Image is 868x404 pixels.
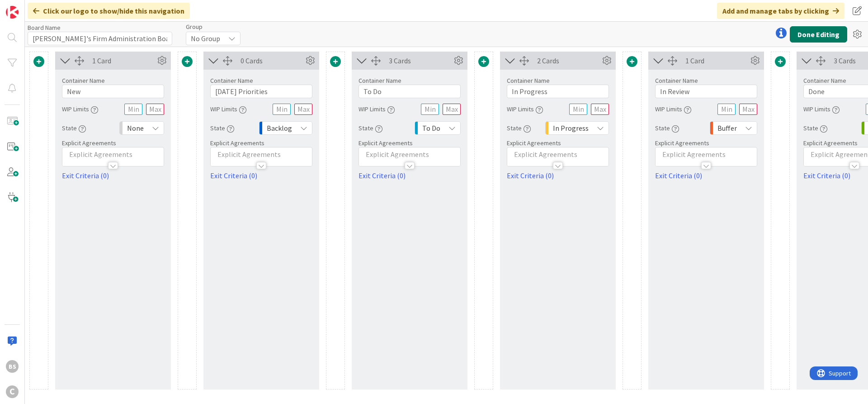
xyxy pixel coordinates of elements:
label: Container Name [62,76,105,85]
div: State [803,120,827,136]
span: Backlog [267,122,292,134]
label: Board Name [28,24,61,32]
span: Group [186,24,203,30]
span: Buffer [717,122,737,134]
span: To Do [422,122,440,134]
div: WIP Limits [62,101,98,117]
img: Visit kanbanzone.com [6,6,19,19]
span: In Progress [553,122,589,134]
div: State [359,120,382,136]
span: Support [19,1,41,12]
div: Add and manage tabs by clicking [717,3,844,19]
input: Add container name... [210,85,312,98]
div: C [6,385,19,398]
a: Exit Criteria (0) [210,170,312,181]
div: WIP Limits [655,101,691,117]
input: Max [146,104,164,115]
div: WIP Limits [359,101,395,117]
input: Min [124,104,142,115]
div: BS [6,360,19,373]
span: None [127,122,144,134]
label: Container Name [359,76,401,85]
input: Add container name... [507,85,609,98]
div: State [655,120,679,136]
input: Max [294,104,312,115]
a: Exit Criteria (0) [655,170,757,181]
div: 2 Cards [537,55,600,66]
input: Add container name... [359,85,461,98]
label: Container Name [803,76,846,85]
span: Explicit Agreements [62,139,116,147]
div: WIP Limits [210,101,246,117]
input: Add container name... [655,85,757,98]
label: Container Name [210,76,253,85]
input: Min [421,104,439,115]
div: 0 Cards [241,55,303,66]
span: Explicit Agreements [210,139,264,147]
div: State [62,120,86,136]
input: Min [273,104,291,115]
span: Explicit Agreements [655,139,709,147]
a: Exit Criteria (0) [359,170,461,181]
div: 1 Card [92,55,155,66]
span: No Group [191,32,220,45]
div: Click our logo to show/hide this navigation [28,3,190,19]
div: 1 Card [685,55,748,66]
a: Exit Criteria (0) [62,170,164,181]
label: Container Name [507,76,550,85]
button: Done Editing [790,26,847,43]
span: Explicit Agreements [507,139,561,147]
div: 3 Cards [389,55,452,66]
input: Min [717,104,736,115]
input: Add container name... [62,85,164,98]
span: Explicit Agreements [359,139,413,147]
input: Min [569,104,587,115]
div: State [507,120,531,136]
div: WIP Limits [507,101,543,117]
input: Max [591,104,609,115]
input: Max [739,104,757,115]
div: WIP Limits [803,101,840,117]
div: State [210,120,234,136]
input: Max [443,104,461,115]
span: Explicit Agreements [803,139,858,147]
a: Exit Criteria (0) [507,170,609,181]
label: Container Name [655,76,698,85]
